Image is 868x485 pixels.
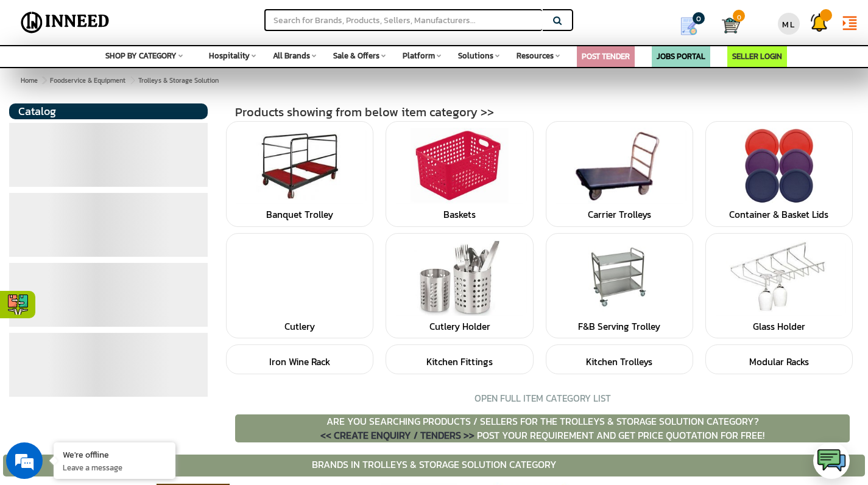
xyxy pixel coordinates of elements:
a: format_indent_increase [834,3,865,40]
a: Support Tickets [804,3,834,36]
img: Show My Quotes [680,17,698,35]
img: Support Tickets [810,13,828,32]
p: ARE YOU SEARCHING PRODUCTS / SELLERS FOR THE Trolleys & Storage Solution CATEGORY? POST YOUR REQU... [235,414,850,442]
a: Home [18,73,40,88]
a: ML [774,3,804,39]
span: Hospitality [209,50,250,61]
span: Resources [517,50,554,61]
a: F&B Serving Trolley [578,319,660,333]
img: Inneed.Market [16,7,114,38]
div: Products showing from below item category >> [226,103,859,121]
span: Catalog [18,103,56,119]
a: JOBS PORTAL [657,51,705,62]
span: Solutions [458,50,493,61]
img: Cart [722,16,740,35]
a: Carrier Trolleys [588,208,651,222]
span: Sale & Offers [333,50,379,61]
img: inneed-compare-icon.png [7,294,29,315]
i: format_indent_increase [841,14,859,32]
span: > [42,75,46,85]
span: Platform [403,50,435,61]
a: Modular Racks [749,355,809,369]
span: Foodservice & Equipment [50,75,125,85]
span: 0 [693,12,705,24]
span: SHOP BY CATEGORY [105,50,177,61]
div: OPEN FULL ITEM CATEGORY LIST [451,392,634,405]
a: POST TENDER [582,51,630,62]
a: Cart 0 [722,12,730,39]
div: We're offline [63,448,166,460]
span: > [130,73,136,88]
img: logo.png [816,445,847,476]
a: Cutlery Holder [429,319,490,333]
span: Trolleys & Storage Solution [48,75,219,85]
span: << CREATE ENQUIRY / TENDERS >> [320,428,475,442]
input: Search for Brands, Products, Sellers, Manufacturers... [264,9,542,31]
a: Kitchen Fittings [426,355,493,369]
span: All Brands [273,50,310,61]
a: Foodservice & Equipment [48,73,128,88]
div: Brands in Trolleys & Storage Solution Category [3,455,865,476]
a: Iron Wine Rack [269,355,330,369]
a: Cutlery [284,319,315,333]
a: Glass Holder [753,319,805,333]
div: ML [778,13,800,35]
a: Banquet Trolley [266,208,333,222]
p: Leave a message [63,462,166,473]
span: 0 [733,10,745,22]
a: Baskets [443,208,476,222]
a: SELLER LOGIN [732,51,782,62]
a: Container & Basket Lids [729,208,828,222]
a: my Quotes 0 [665,12,722,40]
a: Kitchen Trolleys [586,355,652,369]
a: << CREATE ENQUIRY / TENDERS >> [320,428,477,442]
